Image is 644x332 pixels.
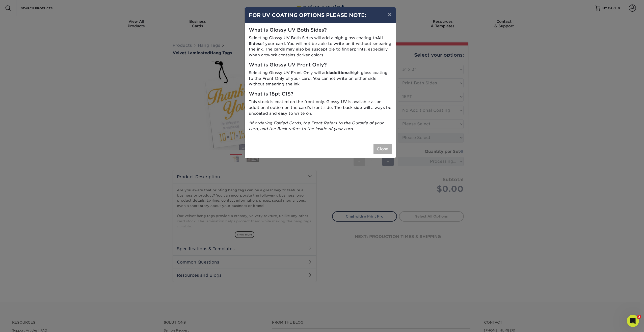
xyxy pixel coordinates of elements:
[249,91,392,97] h5: What is 18pt C1S?
[384,7,395,21] button: ×
[249,70,392,87] p: Selecting Glossy UV Front Only will add high gloss coating to the Front Only of your card. You ca...
[373,144,392,154] button: Close
[249,35,392,58] p: Selecting Glossy UV Both Sides will add a high gloss coating to of your card. You will not be abl...
[627,315,639,327] iframe: Intercom live chat
[249,27,392,33] h5: What is Glossy UV Both Sides?
[249,121,384,131] i: *If ordering Folded Cards, the Front Refers to the Outside of your card, and the Back refers to t...
[249,62,392,68] h5: What is Glossy UV Front Only?
[637,315,641,319] span: 3
[249,11,392,19] h4: FOR UV COATING OPTIONS PLEASE NOTE:
[249,35,383,46] strong: All Sides
[330,70,351,75] strong: additional
[249,99,392,116] p: This stock is coated on the front only. Glossy UV is available as an additional option on the car...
